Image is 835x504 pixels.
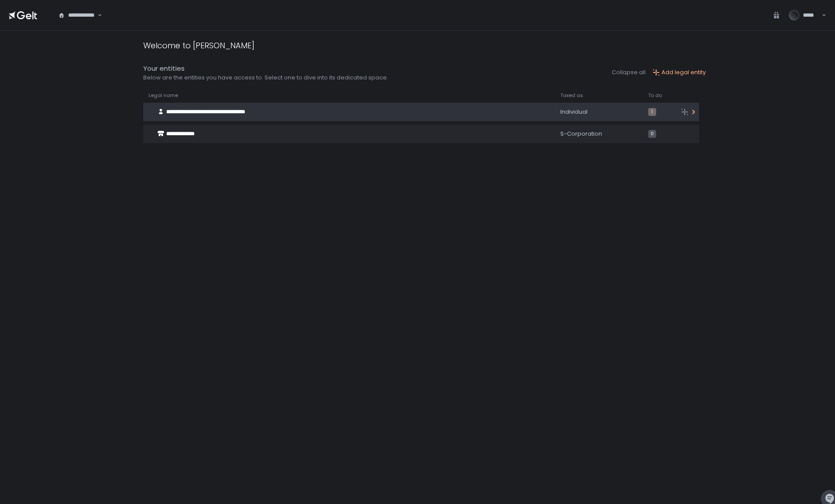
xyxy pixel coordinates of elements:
div: S-Corporation [560,130,638,138]
span: To do [648,92,662,99]
span: Legal name [149,92,178,99]
div: Search for option [53,6,102,25]
div: Your entities [143,64,388,74]
div: Individual [560,108,638,116]
button: Collapse all [612,68,646,76]
div: Welcome to [PERSON_NAME] [143,40,254,51]
div: Below are the entities you have access to. Select one to dive into its dedicated space. [143,74,388,82]
span: Taxed as [560,92,583,99]
span: 1 [648,108,656,116]
span: 0 [648,130,656,138]
button: Add legal entity [653,68,706,76]
input: Search for option [96,11,97,20]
